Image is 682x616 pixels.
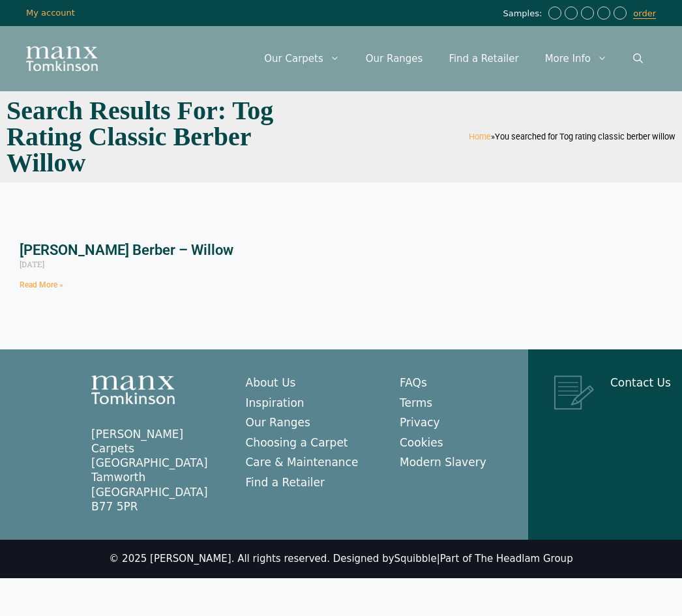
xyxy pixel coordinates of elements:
a: Care & Maintenance [246,456,359,469]
a: Modern Slavery [400,456,486,469]
a: Cookies [400,436,443,449]
span: » [469,132,675,141]
a: Find a Retailer [436,39,531,78]
p: [PERSON_NAME] Carpets [GEOGRAPHIC_DATA] Tamworth [GEOGRAPHIC_DATA] B77 5PR [91,427,220,514]
a: Squibble [394,553,437,565]
a: Part of The Headlam Group [440,553,573,565]
a: FAQs [400,376,427,389]
a: More Info [532,39,620,78]
span: [DATE] [20,259,44,269]
a: Our Ranges [353,39,436,78]
a: Privacy [400,416,440,429]
a: Contact Us [610,376,671,389]
a: About Us [246,376,296,389]
a: Terms [400,396,432,409]
a: Inspiration [246,396,304,409]
img: Manx Tomkinson [26,46,98,71]
a: Our Ranges [246,416,310,429]
a: My account [26,8,75,18]
a: Find a Retailer [246,476,325,489]
a: Home [469,132,491,141]
a: order [633,8,656,19]
a: Our Carpets [251,39,353,78]
h1: Search Results for: Tog rating classic berber willow [7,98,334,176]
div: © 2025 [PERSON_NAME]. All rights reserved. Designed by | [109,553,572,566]
a: [PERSON_NAME] Berber – Willow [20,242,233,258]
img: Manx Tomkinson Logo [91,375,175,404]
a: Read more about Tomkinson Berber – Willow [20,280,63,289]
a: Open Search Bar [620,39,656,78]
a: Choosing a Carpet [246,436,348,449]
nav: Primary [251,39,656,78]
span: Samples: [503,8,545,20]
span: You searched for Tog rating classic berber willow [495,132,675,141]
